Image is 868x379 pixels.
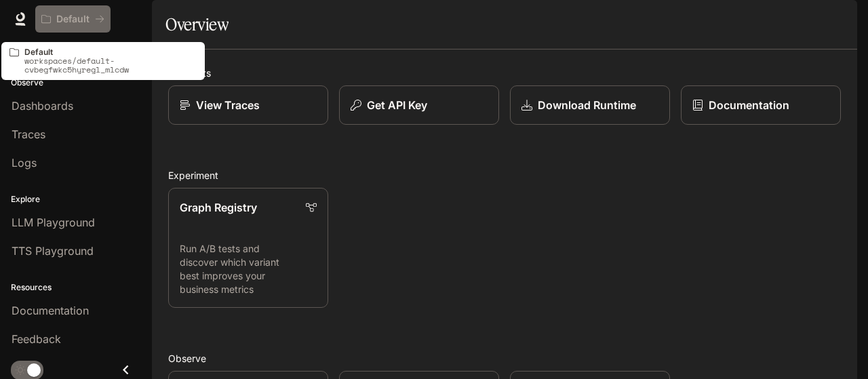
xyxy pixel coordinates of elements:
p: Default [24,47,197,56]
p: Documentation [709,97,789,113]
a: View Traces [168,85,328,125]
a: Documentation [681,85,841,125]
button: Get API Key [339,85,499,125]
a: Download Runtime [510,85,670,125]
h2: Observe [168,351,841,365]
p: Default [56,14,90,25]
p: Download Runtime [538,97,636,113]
p: workspaces/default-cvbegfwkc5hyregl_mlcdw [24,56,197,74]
h1: Overview [165,11,229,38]
button: All workspaces [35,5,111,33]
p: Graph Registry [180,199,257,216]
h2: Experiment [168,168,841,182]
h2: Shortcuts [168,66,841,80]
a: Graph RegistryRun A/B tests and discover which variant best improves your business metrics [168,188,328,308]
p: Get API Key [367,97,427,113]
p: Run A/B tests and discover which variant best improves your business metrics [180,242,317,296]
p: View Traces [196,97,260,113]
